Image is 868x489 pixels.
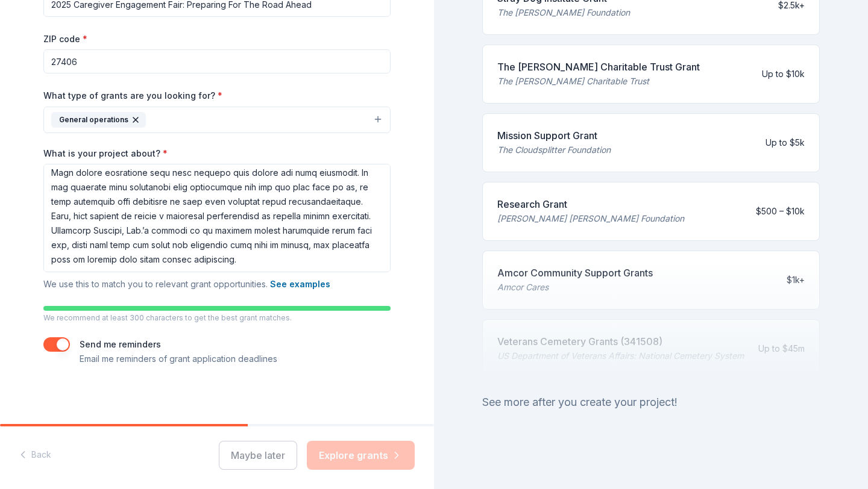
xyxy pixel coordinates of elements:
[756,204,805,219] div: $500 – $10k
[497,128,611,143] div: Mission Support Grant
[43,90,222,102] label: What type of grants are you looking for?
[766,135,805,150] div: Up to $5k
[80,339,161,349] label: Send me reminders
[497,211,684,226] div: [PERSON_NAME] [PERSON_NAME] Foundation
[497,143,611,157] div: The Cloudsplitter Foundation
[43,107,391,133] button: General operations
[497,74,700,89] div: The [PERSON_NAME] Charitable Trust
[762,67,805,81] div: Up to $10k
[80,352,277,366] p: Email me reminders of grant application deadlines
[43,279,330,289] span: We use this to match you to relevant grant opportunities.
[497,197,684,211] div: Research Grant
[270,277,330,291] button: See examples
[43,148,168,160] label: What is your project about?
[497,5,630,20] div: The [PERSON_NAME] Foundation
[43,33,87,45] label: ZIP code
[43,164,391,272] textarea: Lo ips dolorsi ame consectet adipisc eli sed 7684 Doeiusmod Temporinci Utla: Etdolorem ali eni Ad...
[43,313,391,323] p: We recommend at least 300 characters to get the best grant matches.
[482,393,820,412] div: See more after you create your project!
[497,60,700,74] div: The [PERSON_NAME] Charitable Trust Grant
[51,112,146,128] div: General operations
[43,49,391,73] input: 12345 (U.S. only)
